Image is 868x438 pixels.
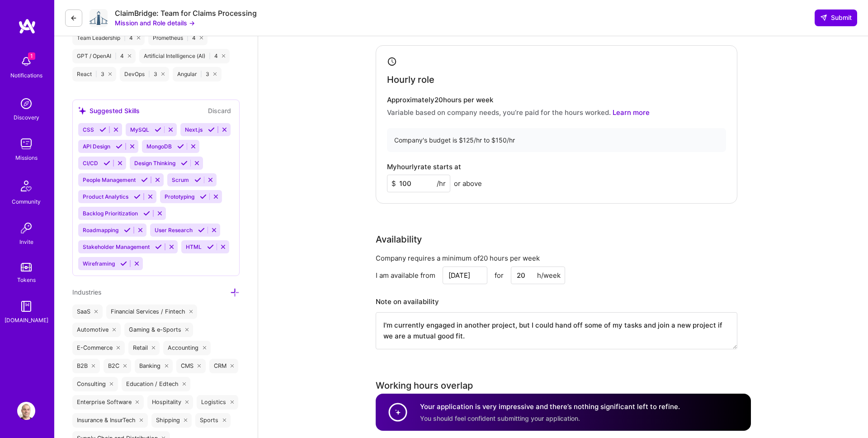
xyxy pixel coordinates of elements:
[185,400,189,404] i: icon Close
[387,108,726,117] p: Variable based on company needs, you’re paid for the hours worked.
[113,126,119,133] i: Reject
[72,305,103,319] div: SaaS
[115,52,117,60] span: |
[95,71,97,78] span: |
[83,260,115,267] span: Wireframing
[376,312,737,349] textarea: I'm currently engaged in another project, but I could hand off some of my tasks and join a new pr...
[15,153,38,162] div: Missions
[376,295,439,309] div: Note on availability
[185,126,203,133] span: Next.js
[129,143,136,150] i: Reject
[154,176,161,183] i: Reject
[83,193,128,200] span: Product Analytics
[184,419,188,422] i: icon Close
[183,382,186,386] i: icon Close
[209,359,239,373] div: CRM
[83,160,98,167] span: CI/CD
[613,108,650,117] a: Learn more
[212,193,219,200] i: Reject
[106,305,198,319] div: Financial Services / Fintech
[156,210,163,217] i: Reject
[151,413,192,428] div: Shipping
[148,71,150,78] span: |
[113,328,116,332] i: icon Close
[537,271,561,280] div: h/week
[137,36,140,39] i: icon Close
[72,31,145,45] div: Team Leadership 4
[168,243,175,250] i: Reject
[124,34,126,42] span: |
[147,193,154,200] i: Reject
[387,163,461,171] h4: My hourly rate starts at
[161,72,165,76] i: icon Close
[72,49,136,63] div: GPT / OpenAI 4
[222,419,226,422] i: icon Close
[128,54,131,57] i: icon Close
[820,14,827,21] i: icon SendLight
[83,243,150,250] span: Stakeholder Management
[117,160,123,167] i: Reject
[134,160,175,167] span: Design Thinking
[17,95,35,113] img: discovery
[128,341,160,355] div: Retail
[99,126,106,133] i: Accept
[376,253,737,263] div: Company requires a minimum of 20 hours per week
[220,243,226,250] i: Reject
[120,260,127,267] i: Accept
[122,377,191,391] div: Education / Edtech
[511,267,565,284] input: XX
[72,341,125,355] div: E-Commerce
[120,67,169,81] div: DevOps 3
[28,52,35,60] span: 1
[190,143,197,150] i: Reject
[387,96,726,104] h4: Approximately 20 hours per week
[200,193,207,200] i: Accept
[208,126,215,133] i: Accept
[200,71,202,78] span: |
[137,227,144,233] i: Reject
[123,364,127,368] i: icon Close
[139,49,230,63] div: Artificial Intelligence (AI) 4
[163,341,211,355] div: Accounting
[17,135,35,153] img: teamwork
[176,359,206,373] div: CMS
[155,227,193,233] span: User Research
[110,382,113,386] i: icon Close
[194,176,201,183] i: Accept
[222,54,225,57] i: icon Close
[187,34,189,42] span: |
[72,359,100,373] div: B2B
[231,364,234,368] i: icon Close
[115,9,257,18] div: ClaimBridge: Team for Claims Processing
[207,243,214,250] i: Accept
[17,275,36,285] div: Tokens
[155,243,162,250] i: Accept
[12,197,41,206] div: Community
[83,227,118,233] span: Roadmapping
[133,260,140,267] i: Reject
[198,364,201,368] i: icon Close
[211,227,217,233] i: Reject
[454,179,482,188] span: or above
[437,179,446,188] span: /hr
[10,71,42,80] div: Notifications
[147,395,193,409] div: Hospitality
[376,271,435,280] div: I am available from
[376,379,473,392] div: Working hours overlap
[146,143,172,150] span: MongoDB
[72,288,101,296] span: Industries
[140,419,143,422] i: icon Close
[72,377,118,391] div: Consulting
[94,310,98,314] i: icon Close
[148,31,208,45] div: Prometheus 4
[5,315,48,325] div: [DOMAIN_NAME]
[177,143,184,150] i: Accept
[200,36,203,39] i: icon Close
[815,10,857,26] button: Submit
[15,175,37,197] img: Community
[124,227,131,233] i: Accept
[185,328,189,332] i: icon Close
[181,160,188,167] i: Accept
[92,364,95,368] i: icon Close
[155,126,161,133] i: Accept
